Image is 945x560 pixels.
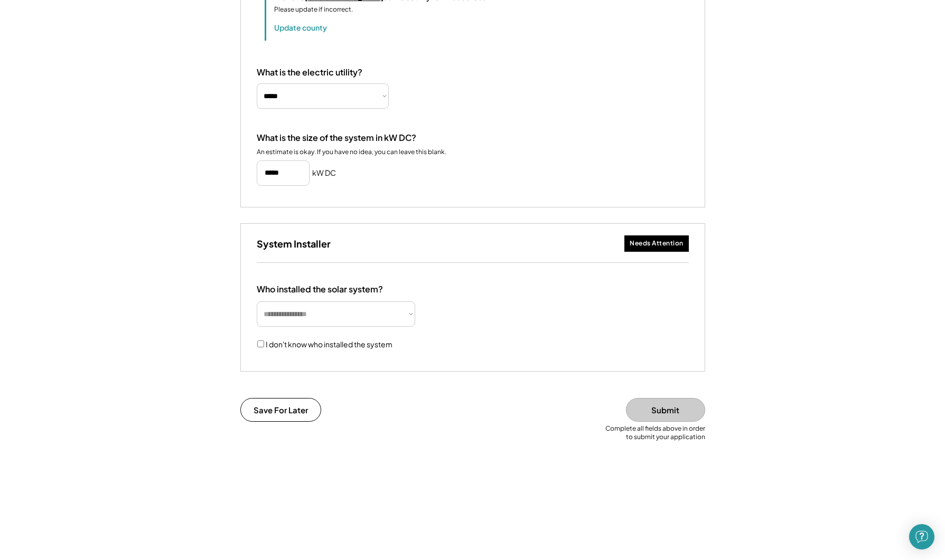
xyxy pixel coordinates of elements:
button: Submit [626,398,705,422]
div: Please update if incorrect. [274,5,353,14]
h5: kW DC [312,168,336,178]
div: Needs Attention [630,239,684,248]
h3: System Installer [257,238,331,250]
button: Update county [274,22,327,33]
button: Save For Later [240,398,321,422]
div: What is the electric utility? [257,67,362,78]
div: An estimate is okay. If you have no idea, you can leave this blank. [257,148,446,156]
div: Who installed the solar system? [257,284,383,295]
label: I don't know who installed the system [266,339,392,349]
div: Open Intercom Messenger [909,524,934,549]
div: Complete all fields above in order to submit your application [600,424,705,441]
div: What is the size of the system in kW DC? [257,132,416,144]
